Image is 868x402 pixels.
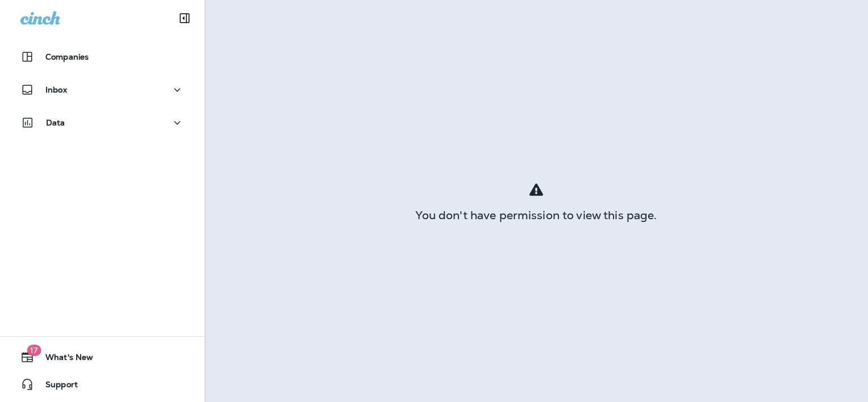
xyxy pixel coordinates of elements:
span: What's New [34,353,93,366]
button: Data [11,111,193,134]
button: Collapse Sidebar [169,7,201,30]
span: 17 [27,345,41,356]
button: 17What's New [11,346,193,368]
button: Companies [11,45,193,68]
p: Inbox [45,85,67,94]
p: Companies [45,52,89,61]
button: Support [11,373,193,396]
button: Inbox [11,78,193,101]
div: You don't have permission to view this page. [205,211,868,220]
span: Support [34,380,78,393]
p: Data [46,118,65,127]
